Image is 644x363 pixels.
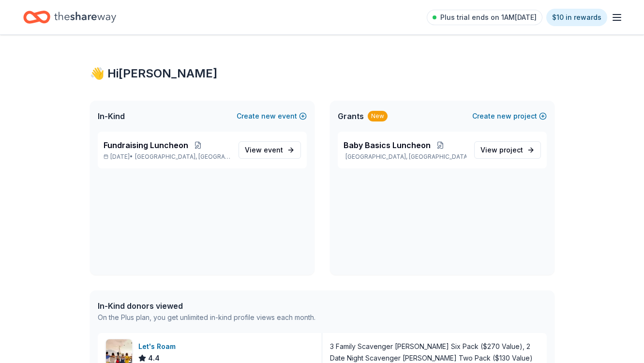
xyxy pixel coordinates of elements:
[104,153,231,161] p: [DATE] •
[338,110,364,122] span: Grants
[23,6,116,29] a: Home
[261,110,276,122] span: new
[344,139,431,151] span: Baby Basics Luncheon
[239,141,301,159] a: View event
[138,341,180,352] div: Let's Roam
[546,9,607,26] a: $10 in rewards
[480,144,523,156] span: View
[474,141,541,159] a: View project
[440,12,537,23] span: Plus trial ends on 1AM[DATE]
[497,110,511,122] span: new
[245,144,283,156] span: View
[427,10,542,25] a: Plus trial ends on 1AM[DATE]
[237,110,307,122] button: Createnewevent
[135,153,230,161] span: [GEOGRAPHIC_DATA], [GEOGRAPHIC_DATA]
[98,110,125,122] span: In-Kind
[368,111,388,121] div: New
[472,110,547,122] button: Createnewproject
[98,300,315,312] div: In-Kind donors viewed
[344,153,466,161] p: [GEOGRAPHIC_DATA], [GEOGRAPHIC_DATA]
[104,139,188,151] span: Fundraising Luncheon
[98,312,315,323] div: On the Plus plan, you get unlimited in-kind profile views each month.
[499,146,523,154] span: project
[90,66,554,81] div: 👋 Hi [PERSON_NAME]
[264,146,283,154] span: event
